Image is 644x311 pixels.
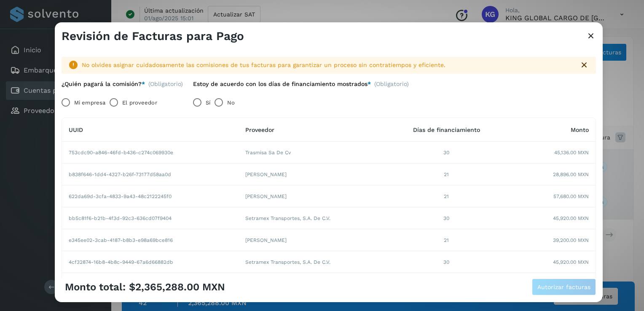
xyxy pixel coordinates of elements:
td: 6b1d80c2-85d5-4b9f-8329-2b78c388aab0 [62,273,239,295]
span: UUID [69,126,83,133]
td: 30 [386,207,507,229]
td: [PERSON_NAME] [239,229,386,251]
td: 21 [386,229,507,251]
span: $2,365,288.00 MXN [129,281,225,293]
span: Autorizar facturas [537,284,590,290]
td: 622da69d-3cfa-4833-9a43-48c2122245f0 [62,185,239,207]
span: Monto total: [65,281,126,293]
label: Estoy de acuerdo con los días de financiamiento mostrados [193,80,371,88]
span: 28,896.00 MXN [553,171,589,178]
span: (Obligatorio) [374,80,409,91]
span: Proveedor [245,126,274,133]
span: 39,200.00 MXN [553,236,589,244]
h3: Revisión de Facturas para Pago [62,29,244,43]
label: ¿Quién pagará la comisión? [62,80,145,88]
span: Días de financiamiento [413,126,480,133]
label: El proveedor [122,94,157,111]
div: No olvides asignar cuidadosamente las comisiones de tus facturas para garantizar un proceso sin c... [82,61,572,70]
td: 21 [386,185,507,207]
td: 753cdc90-a846-46fd-b436-c274c069930e [62,142,239,164]
td: bb5c81f6-b21b-4f3d-92c3-636cd07f9404 [62,207,239,229]
td: [PERSON_NAME] [239,185,386,207]
td: 30 [386,273,507,295]
td: Setramex Transportes, S.A. De C.V. [239,207,386,229]
span: 45,920.00 MXN [553,258,589,266]
td: 21 [386,164,507,185]
span: 57,680.00 MXN [553,193,589,200]
td: 30 [386,142,507,164]
td: e345ee02-3cab-4187-b8b3-e98a69bce816 [62,229,239,251]
td: Setramex Transportes, S.A. De C.V. [239,251,386,273]
td: [PERSON_NAME] [239,164,386,185]
label: Mi empresa [74,94,105,111]
td: b838f646-1dd4-4327-b26f-73177d58aa0d [62,164,239,185]
label: Sí [206,94,210,111]
label: No [227,94,235,111]
span: (Obligatorio) [148,80,183,88]
td: 30 [386,251,507,273]
span: Monto [571,126,589,133]
td: 4cf32874-16b8-4b8c-9449-67a6d66882db [62,251,239,273]
button: Autorizar facturas [532,279,596,295]
td: Trasmisa Sa De Cv [239,142,386,164]
span: 45,136.00 MXN [554,149,589,156]
span: 45,920.00 MXN [553,214,589,222]
td: Setramex Transportes, S.A. De C.V. [239,273,386,295]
